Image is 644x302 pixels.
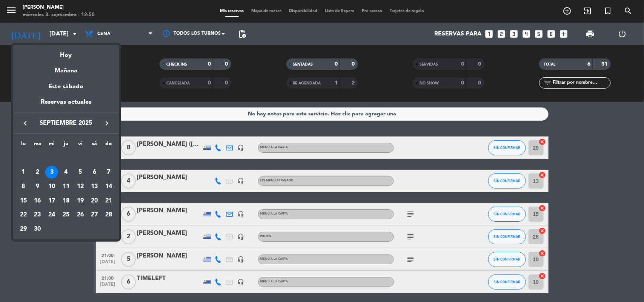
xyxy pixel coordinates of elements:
[101,208,116,222] td: 28 de septiembre de 2025
[60,195,72,207] div: 18
[31,222,45,236] td: 30 de septiembre de 2025
[16,222,31,236] td: 29 de septiembre de 2025
[60,166,72,179] div: 4
[60,180,72,193] div: 11
[16,208,31,222] td: 22 de septiembre de 2025
[16,165,31,179] td: 1 de septiembre de 2025
[31,180,44,193] div: 9
[45,194,59,208] td: 17 de septiembre de 2025
[17,223,30,236] div: 29
[100,118,114,128] button: keyboard_arrow_right
[74,166,87,179] div: 5
[102,119,111,128] i: keyboard_arrow_right
[16,151,116,166] td: SEP.
[31,166,44,179] div: 2
[17,195,30,207] div: 15
[17,208,30,221] div: 22
[21,119,30,128] i: keyboard_arrow_left
[32,118,100,128] span: septiembre 2025
[31,194,45,208] td: 16 de septiembre de 2025
[13,60,119,76] div: Mañana
[74,180,87,193] div: 12
[101,140,116,151] th: domingo
[45,179,59,194] td: 10 de septiembre de 2025
[88,165,102,179] td: 6 de septiembre de 2025
[88,140,102,151] th: sábado
[13,76,119,97] div: Este sábado
[18,118,32,128] button: keyboard_arrow_left
[17,166,30,179] div: 1
[88,166,101,179] div: 6
[73,208,88,222] td: 26 de septiembre de 2025
[88,208,102,222] td: 27 de septiembre de 2025
[73,194,88,208] td: 19 de septiembre de 2025
[101,179,116,194] td: 14 de septiembre de 2025
[59,140,73,151] th: jueves
[102,195,115,207] div: 21
[101,165,116,179] td: 7 de septiembre de 2025
[88,194,102,208] td: 20 de septiembre de 2025
[102,208,115,221] div: 28
[74,208,87,221] div: 26
[73,179,88,194] td: 12 de septiembre de 2025
[59,208,73,222] td: 25 de septiembre de 2025
[31,208,44,221] div: 23
[102,180,115,193] div: 14
[59,194,73,208] td: 18 de septiembre de 2025
[45,195,58,207] div: 17
[31,208,45,222] td: 23 de septiembre de 2025
[45,208,58,221] div: 24
[16,179,31,194] td: 8 de septiembre de 2025
[31,140,45,151] th: martes
[73,140,88,151] th: viernes
[88,195,101,207] div: 20
[31,179,45,194] td: 9 de septiembre de 2025
[45,180,58,193] div: 10
[59,179,73,194] td: 11 de septiembre de 2025
[59,165,73,179] td: 4 de septiembre de 2025
[45,166,58,179] div: 3
[45,208,59,222] td: 24 de septiembre de 2025
[88,208,101,221] div: 27
[102,166,115,179] div: 7
[31,223,44,236] div: 30
[31,195,44,207] div: 16
[45,165,59,179] td: 3 de septiembre de 2025
[17,180,30,193] div: 8
[31,165,45,179] td: 2 de septiembre de 2025
[16,194,31,208] td: 15 de septiembre de 2025
[13,97,119,113] div: Reservas actuales
[73,165,88,179] td: 5 de septiembre de 2025
[88,180,101,193] div: 13
[101,194,116,208] td: 21 de septiembre de 2025
[45,140,59,151] th: miércoles
[13,45,119,60] div: Hoy
[88,179,102,194] td: 13 de septiembre de 2025
[74,195,87,207] div: 19
[60,208,72,221] div: 25
[16,140,31,151] th: lunes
